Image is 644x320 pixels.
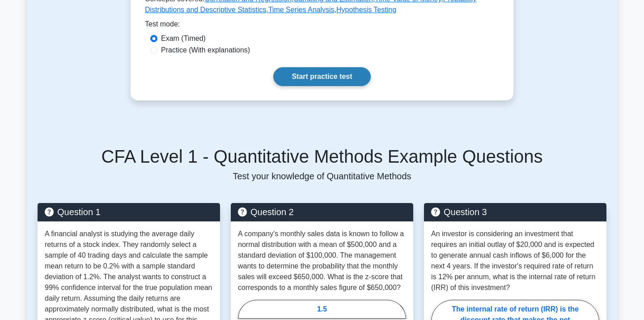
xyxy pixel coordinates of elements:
[336,6,396,13] a: Hypothesis Testing
[238,229,406,293] p: A company's monthly sales data is known to follow a normal distribution with a mean of $500,000 a...
[38,171,606,182] p: Test your knowledge of Quantitative Methods
[238,207,406,217] h5: Question 2
[268,6,335,13] a: Time Series Analysis
[431,229,599,293] p: An investor is considering an investment that requires an initial outlay of $20,000 and is expect...
[273,67,370,86] a: Start practice test
[238,300,406,319] label: 1.5
[161,45,250,56] label: Practice (With explanations)
[145,19,499,33] div: Test mode:
[38,146,606,167] h5: CFA Level 1 - Quantitative Methods Example Questions
[45,207,213,217] h5: Question 1
[431,207,599,217] h5: Question 3
[161,33,206,44] label: Exam (Timed)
